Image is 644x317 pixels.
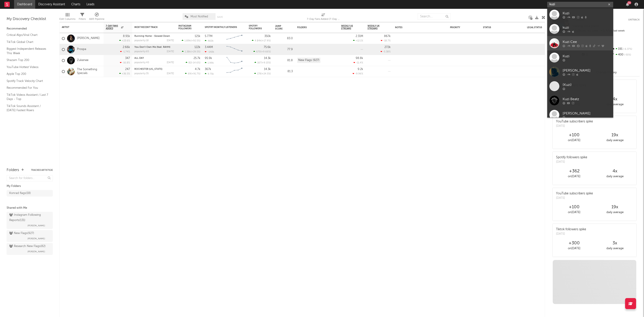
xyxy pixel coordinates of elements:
div: [PERSON_NAME] [563,111,611,116]
div: +100 [554,205,595,210]
div: -148k [205,50,214,53]
span: 4.84k [255,40,261,42]
span: 82 [188,62,191,64]
div: [DATE] [167,72,174,75]
div: ALL DAY [134,57,174,59]
div: My Discovery Checklist [7,17,53,22]
div: Kuzi Cee [563,39,611,44]
div: -9.96 % [353,72,363,75]
div: 26 [627,1,631,4]
span: Weekly US Streams [341,25,357,30]
button: Tracked Artists(4) [31,169,53,171]
div: 2.31M [356,35,363,38]
div: ROCHESTER NEW YORK [134,68,174,70]
div: ( ) [253,50,271,53]
a: YouTube Hottest Videos [7,65,48,70]
div: 4.7k [195,68,200,71]
div: 7-Day Fans Added (7-Day Fans Added) [307,17,340,22]
div: [DATE] [556,160,587,164]
div: Filters [79,11,86,24]
div: 81.3 [275,69,293,74]
a: [PERSON_NAME] [77,37,100,40]
div: [DATE] [167,61,174,64]
div: 350k [264,35,271,38]
div: ( ) [254,72,271,75]
div: [DATE] [556,196,593,200]
span: 1.89k [185,40,191,42]
div: -18.7 % [381,39,391,42]
a: Prospa [77,48,86,51]
div: daily average [595,102,635,107]
a: Recommended For You [7,85,48,90]
div: YouTube subscribers spike [556,191,593,196]
div: +36.5 % [119,72,130,75]
a: [PERSON_NAME] [547,65,613,79]
a: Critical Algo/Viral Chart [7,33,48,37]
div: ( ) [252,39,271,42]
div: 83.0 [275,36,293,41]
span: 178 [257,73,261,75]
div: 867k [384,35,391,38]
a: Running Home - Slowed Down [134,35,170,37]
div: You Don't Own Me (feat. RAHH) [134,46,174,48]
div: popularity: 40 [134,61,149,64]
div: on [DATE] [554,210,595,215]
div: 460k [205,39,214,42]
a: TikTok Global Chart [7,40,48,44]
span: -6.37 % [622,48,632,50]
div: 14.3k [264,68,271,71]
div: New Flags ( 927 ) [9,231,34,236]
div: daily average [595,138,635,143]
span: 1.38k [185,51,191,53]
div: Tiktok followers spike [556,227,586,232]
span: [PERSON_NAME] [27,236,45,241]
div: Folders [297,26,330,29]
div: 191 [610,46,640,52]
a: Shazam Top 200 [7,58,48,63]
div: 347 [125,57,130,60]
div: 5.77M [205,35,212,38]
span: +24.5 % [262,73,270,75]
div: Kuzi Beatz [563,96,611,102]
a: Kuzi Cee [547,36,613,50]
button: 26 [626,3,629,6]
div: Folders [7,168,19,173]
span: Most Notified [190,15,208,18]
div: Notes [395,26,439,29]
div: 14.3k [264,57,271,60]
div: [DATE] [167,39,174,42]
a: Konrad flags(18) [7,190,53,197]
span: -50 % [623,54,631,56]
div: 122k [194,46,200,49]
span: 69 [188,73,191,75]
div: daily average [595,210,635,215]
div: ( ) [182,39,200,42]
div: daily average [595,246,635,251]
div: ( ) [186,61,200,64]
input: Search for folders... [7,175,53,181]
button: Save [217,16,223,18]
div: YouTube subscribers spike [556,119,593,124]
a: Kuzi [547,7,613,22]
input: Search... [418,13,451,20]
div: -5.38 % [381,50,391,53]
div: 98.8k [356,57,363,60]
span: [PERSON_NAME] [27,223,45,228]
a: The Something Specials [77,68,101,75]
div: -16.8 % [120,61,130,64]
div: 2.66k [123,46,130,49]
div: 4 x [595,97,635,102]
div: Filters [79,17,86,22]
div: -1.74 % [120,50,130,53]
div: Shared with Me [7,205,53,211]
div: Running Home - Slowed Down [134,35,174,37]
a: ROCHESTER [US_STATE] [134,68,162,70]
div: A&R Pipeline [89,17,104,22]
span: +29.5 % [191,51,200,53]
span: +17.9 % [262,40,270,42]
div: Kuzi [563,11,611,16]
div: Jump Score [275,25,286,30]
a: [PERSON_NAME] [547,108,613,122]
div: +300 [554,241,595,246]
span: [PERSON_NAME] [27,249,45,254]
